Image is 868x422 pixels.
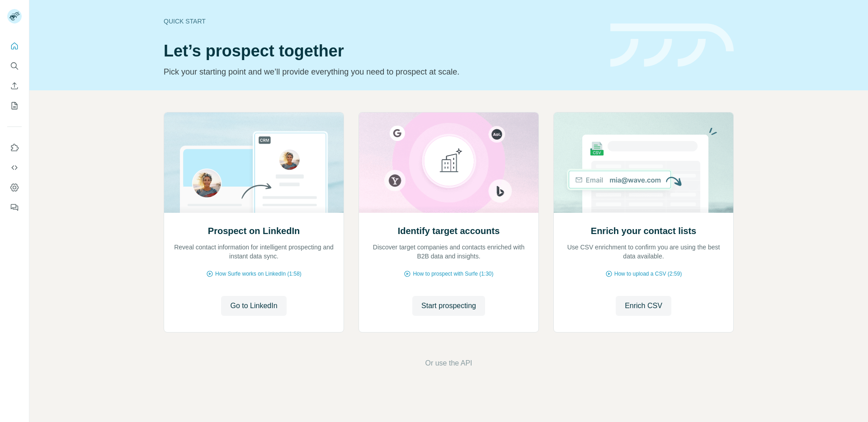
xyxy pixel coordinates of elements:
[412,296,485,316] button: Start prospecting
[7,98,22,114] button: My lists
[7,78,22,94] button: Enrich CSV
[425,358,472,369] button: Or use the API
[591,225,696,237] h2: Enrich your contact lists
[221,296,286,316] button: Go to LinkedIn
[413,270,493,278] span: How to prospect with Surfe (1:30)
[359,113,539,213] img: Identify target accounts
[164,17,599,26] div: Quick start
[173,243,335,261] p: Reveal contact information for intelligent prospecting and instant data sync.
[164,66,599,78] p: Pick your starting point and we’ll provide everything you need to prospect at scale.
[7,199,22,216] button: Feedback
[368,243,529,261] p: Discover target companies and contacts enriched with B2B data and insights.
[164,42,599,60] h1: Let’s prospect together
[614,270,682,278] span: How to upload a CSV (2:59)
[215,270,302,278] span: How Surfe works on LinkedIn (1:58)
[7,58,22,74] button: Search
[7,159,22,176] button: Use Surfe API
[7,179,22,196] button: Dashboard
[563,243,724,261] p: Use CSV enrichment to confirm you are using the best data available.
[164,113,344,213] img: Prospect on LinkedIn
[421,300,476,311] span: Start prospecting
[625,300,662,311] span: Enrich CSV
[208,225,300,237] h2: Prospect on LinkedIn
[7,140,22,156] button: Use Surfe on LinkedIn
[398,225,500,237] h2: Identify target accounts
[7,38,22,54] button: Quick start
[553,113,734,213] img: Enrich your contact lists
[616,296,671,316] button: Enrich CSV
[610,23,734,67] img: banner
[230,300,277,311] span: Go to LinkedIn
